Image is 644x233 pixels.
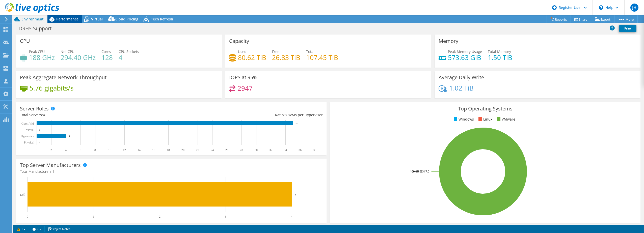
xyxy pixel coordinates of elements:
text: 16 [152,148,155,152]
text: 28 [240,148,243,152]
a: Reports [547,15,571,23]
a: Print [619,25,636,32]
text: 0 [39,129,40,131]
h3: Peak Aggregate Network Throughput [20,75,106,80]
h4: 573.63 GiB [448,55,482,60]
h4: 2947 [237,85,253,91]
text: 4 [69,135,70,137]
text: Physical [24,141,34,144]
text: 24 [211,148,214,152]
h3: IOPS at 95% [229,75,257,80]
h3: Average Daily Write [439,75,484,80]
span: 1 [52,169,54,174]
text: Guest VM [21,122,34,125]
h4: 107.45 TiB [306,55,338,60]
h3: CPU [20,38,30,44]
span: Total Memory [488,49,511,54]
li: VMware [496,116,515,122]
a: Export [591,15,614,23]
text: 34 [284,148,287,152]
text: 38 [313,148,316,152]
span: Total [306,49,314,54]
text: 14 [138,148,141,152]
a: 2 [29,226,45,232]
li: Linux [477,116,492,122]
text: 22 [196,148,199,152]
span: 4 [43,112,45,117]
span: Virtual [91,17,103,21]
text: 1 [93,215,94,218]
span: Tech Refresh [151,17,173,21]
span: Free [272,49,279,54]
text: 8 [94,148,96,152]
h4: 1.50 TiB [488,55,512,60]
text: 20 [181,148,184,152]
span: Cloud Pricing [115,17,138,21]
text: 35 [295,122,298,125]
h3: Server Roles [20,106,49,111]
a: Project Notes [44,226,74,232]
span: Used [238,49,247,54]
h4: 26.83 TiB [272,55,300,60]
h4: 1.02 TiB [449,85,474,91]
text: 18 [167,148,170,152]
text: 12 [123,148,126,152]
text: Virtual [26,128,35,132]
span: Performance [56,17,78,21]
h3: Top Operating Systems [334,106,637,111]
h3: Top Server Manufacturers [20,162,81,168]
svg: \n [599,5,603,10]
h4: 5.76 gigabits/s [30,85,73,91]
text: 6 [80,148,81,152]
div: Total Servers: [20,112,171,118]
span: JH [630,4,638,12]
span: Peak CPU [29,49,45,54]
text: 10 [108,148,111,152]
text: 32 [269,148,272,152]
h4: 294.40 GHz [61,55,96,60]
text: 36 [299,148,302,152]
text: 26 [225,148,228,152]
text: 0 [39,141,40,144]
text: 2 [50,148,52,152]
text: 3 [225,215,226,218]
a: More [614,15,638,23]
text: 0 [36,148,37,152]
span: Peak Memory Usage [448,49,482,54]
h4: 4 [119,55,139,60]
span: 8.8 [285,112,290,117]
text: Dell [20,193,25,196]
h3: Capacity [229,38,249,44]
tspan: ESXi 7.0 [419,169,429,173]
span: Environment [21,17,44,21]
text: Hypervisor [21,134,34,138]
h1: DRHS-Support [16,26,60,31]
h4: 80.62 TiB [238,55,266,60]
h4: 188 GHz [29,55,55,60]
tspan: 100.0% [410,169,419,173]
h4: Total Manufacturers: [20,169,323,174]
span: Cores [101,49,111,54]
text: 4 [291,215,292,218]
text: 30 [255,148,258,152]
h3: Memory [439,38,458,44]
h4: 128 [101,55,113,60]
a: Share [571,15,591,23]
text: 4 [294,193,296,196]
span: Net CPU [61,49,74,54]
text: 4 [65,148,67,152]
div: Ratio: VMs per Hypervisor [171,112,323,118]
a: 1 [14,226,29,232]
text: 2 [159,215,160,218]
li: Windows [452,116,474,122]
span: CPU Sockets [119,49,139,54]
text: 0 [27,215,28,218]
